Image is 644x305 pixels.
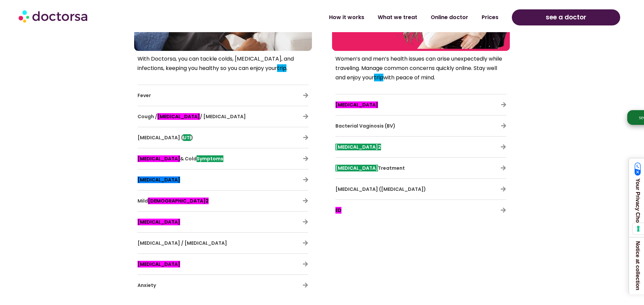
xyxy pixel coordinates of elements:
span: Category: Miracle Cure Condition List, Term: "ed", Translation: "and" [335,207,341,214]
span: Category: HK SG Miracle Cure and 1 other(s), Term: "Asthma" [148,198,209,204]
span: Cough / / [MEDICAL_DATA] [138,113,246,120]
span: Category: HK SG Miracle Cure, Term: "Bronchitis" [138,219,180,225]
p: With Doctorsa, you can tackle colds, [MEDICAL_DATA], and infections, keeping you healthy so you c... [138,54,309,73]
nav: Menu [166,10,505,25]
span: Number of Categories containing this Term [206,198,209,204]
span: Anxiety [138,282,156,289]
span: Category: Birth Control, Term: "symptoms" [197,155,223,162]
a: How it works [322,10,371,25]
span: Category: Birth Control, Term: "uti", Translation: "use" [183,134,191,141]
span: Fever [138,92,151,99]
span: & Cold [138,155,223,162]
span: Treatment [335,165,405,171]
a: What we treat [371,10,424,25]
span: Category: Recreational Drug Terms : Review for potential Recreational Drugs content, Term: "trip" [374,74,383,81]
span: Category: Others, Term: "Covid" [138,176,180,183]
span: Number of Categories containing this Term [378,144,381,150]
a: Mild[DEMOGRAPHIC_DATA]2 [138,198,209,204]
span: [MEDICAL_DATA] ( ) [138,134,193,141]
a: Online doctor [424,10,475,25]
img: California Consumer Privacy Act (CCPA) Opt-Out Icon [635,162,641,176]
span: see a doctor [546,12,586,23]
span: [MEDICAL_DATA] ([MEDICAL_DATA]) [335,186,426,193]
span: [MEDICAL_DATA] / [MEDICAL_DATA] [138,240,227,246]
span: Category: Birth Control and 1 other(s), Term: "herpes" [335,144,381,150]
button: Your consent preferences for tracking technologies [633,223,644,234]
span: Bacterial Vaginosis (BV) [335,123,395,129]
a: see a doctor [512,9,620,25]
p: Women’s and men’s health issues can arise unexpectedly while traveling. Manage common concerns qu... [335,54,506,82]
span: Category: HK SG Miracle Cure, Term: "Cystitis" [335,101,378,108]
span: Category: Miracle Cure Condition List, Term: "gout" [138,261,180,268]
span: Category: Birth Control, Term: "chlamydia" [335,165,378,171]
span: Category: HK SG Miracle Cure, Term: "Bronchitis" [157,113,200,120]
span: Category: Miracle Cure Condition List, Term: "flu" [138,155,180,162]
a: Prices [475,10,505,25]
a: Mild Asthma [303,198,308,204]
span: Category: Recreational Drug Terms : Review for potential Recreational Drugs content, Term: "trip" [277,64,286,72]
